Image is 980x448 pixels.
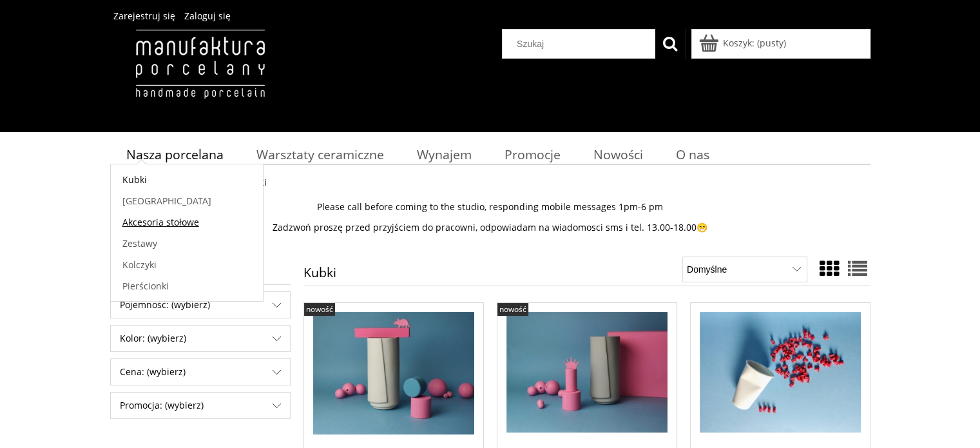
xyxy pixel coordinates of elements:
a: Promocje [488,142,577,167]
span: Wynajem [417,146,472,163]
b: (pusty) [757,37,786,49]
span: Cena: (wybierz) [111,359,290,385]
div: Filtruj [110,358,291,385]
a: Produkty w koszyku 0. Przejdź do koszyka [701,37,786,49]
p: Zadzwoń proszę przed przyjściem do pracowni, odpowiadam na wiadomosci sms i tel. 13.00-18.00😁 [110,222,870,233]
span: O nas [676,146,709,163]
span: Promocje [504,146,561,163]
img: Manufaktura Porcelany [110,29,290,126]
span: Promocja: (wybierz) [111,393,290,418]
p: Please call before coming to the studio, responding mobile messages 1pm-6 pm [110,201,870,213]
div: Filtruj [110,392,291,419]
button: Szukaj [655,29,685,59]
a: Warsztaty ceramiczne [240,142,400,167]
input: Szukaj w sklepie [507,30,655,58]
span: nowość [306,304,333,315]
span: Pojemność: (wybierz) [111,292,290,318]
span: Koszyk: [723,37,754,49]
a: O nas [659,142,725,167]
a: Wynajem [400,142,488,167]
img: Wrap Cup XL - jasny szary [506,312,668,433]
a: Nowości [577,142,659,167]
span: Nasza porcelana [126,146,224,163]
img: Paper Cup M - biały [700,312,861,433]
span: Nowości [593,146,643,163]
select: Sortuj wg [682,257,807,282]
div: Filtruj [110,325,291,352]
a: Widok ze zdjęciem [820,255,839,282]
span: Warsztaty ceramiczne [256,146,384,163]
a: Widok pełny [848,255,867,282]
a: Zaloguj się [184,10,231,22]
div: Filtruj [110,291,291,318]
h1: Kubki [303,266,336,286]
a: Zarejestruj się [113,10,175,22]
span: Kolor: (wybierz) [111,326,290,351]
img: Wrap Cup XL - biały [313,312,474,435]
span: nowość [499,304,526,315]
a: Nasza porcelana [110,142,240,167]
